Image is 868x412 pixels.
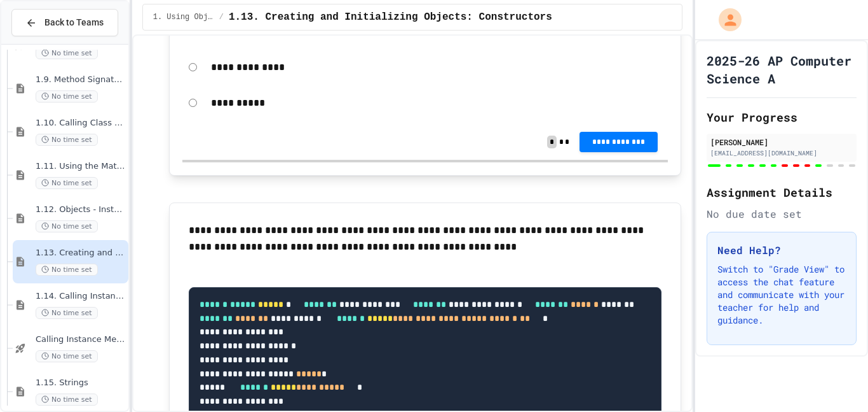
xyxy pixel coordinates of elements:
[36,350,98,362] span: No time set
[36,134,98,146] span: No time set
[717,263,846,327] p: Switch to "Grade View" to access the chat feature and communicate with your teacher for help and ...
[36,307,98,319] span: No time set
[36,177,98,189] span: No time set
[36,378,126,388] span: 1.15. Strings
[11,9,118,36] button: Back to Teams
[36,75,126,85] span: 1.9. Method Signatures
[717,243,846,258] h3: Need Help?
[707,108,857,126] h2: Your Progress
[710,148,853,158] div: [EMAIL_ADDRESS][DOMAIN_NAME]
[36,394,98,406] span: No time set
[36,248,126,259] span: 1.13. Creating and Initializing Objects: Constructors
[36,90,98,103] span: No time set
[707,206,857,222] div: No due date set
[707,183,857,201] h2: Assignment Details
[36,264,98,276] span: No time set
[707,52,857,87] h1: 2025-26 AP Computer Science A
[36,161,126,172] span: 1.11. Using the Math Class
[219,12,224,22] span: /
[44,16,104,29] span: Back to Teams
[705,5,745,34] div: My Account
[153,12,214,22] span: 1. Using Objects and Methods
[36,220,98,232] span: No time set
[36,204,126,215] span: 1.12. Objects - Instances of Classes
[36,291,126,302] span: 1.14. Calling Instance Methods
[229,10,552,25] span: 1.13. Creating and Initializing Objects: Constructors
[36,334,126,345] span: Calling Instance Methods - Topic 1.14
[36,118,126,129] span: 1.10. Calling Class Methods
[710,136,853,148] div: [PERSON_NAME]
[36,47,98,59] span: No time set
